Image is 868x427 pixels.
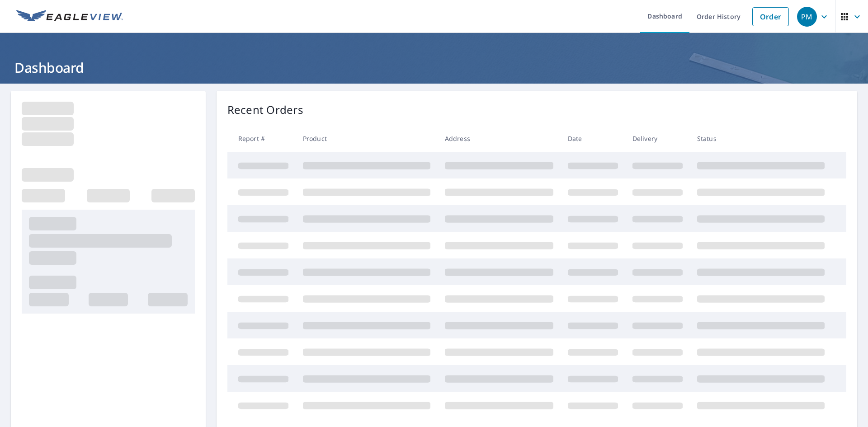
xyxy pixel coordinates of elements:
img: EV Logo [16,10,123,23]
th: Address [438,125,561,152]
div: PM [797,7,817,27]
th: Report # [227,125,296,152]
h1: Dashboard [11,58,857,77]
th: Delivery [625,125,690,152]
p: Recent Orders [227,102,303,118]
th: Date [561,125,625,152]
th: Product [296,125,438,152]
th: Status [690,125,832,152]
a: Order [752,7,789,26]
